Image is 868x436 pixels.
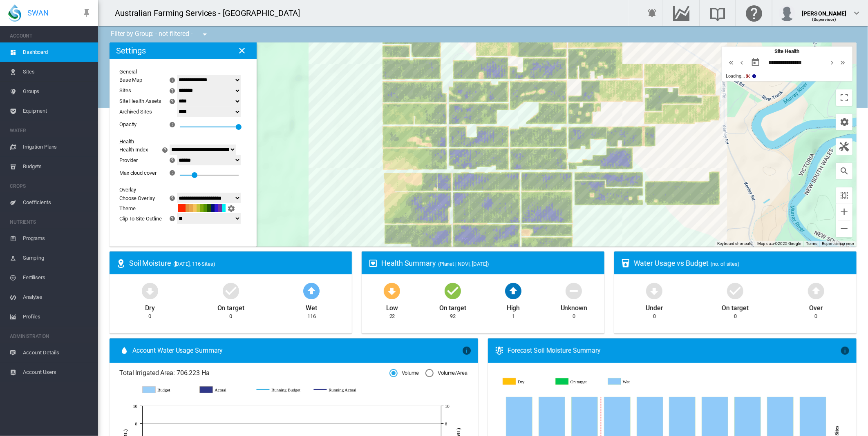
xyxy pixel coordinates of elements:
button: icon-help-circle [167,193,178,203]
div: Australian Farming Services - [GEOGRAPHIC_DATA] [115,7,307,19]
button: icon-help-circle [159,145,171,155]
div: 0 [653,313,656,320]
md-icon: icon-arrow-up-bold-circle [806,281,826,300]
div: 22 [389,313,395,320]
button: icon-cog [226,203,237,213]
md-icon: icon-help-circle [168,86,177,96]
span: Coefficients [23,193,92,212]
md-icon: icon-minus-circle [564,281,584,300]
md-icon: icon-chevron-left [737,58,746,67]
div: High [507,300,520,313]
md-icon: icon-water [119,346,129,356]
div: Filter by Group: - not filtered - [105,26,215,42]
button: icon-help-circle [167,214,178,223]
div: Site Health Assets [119,98,161,104]
md-icon: icon-information [168,75,178,85]
g: Actual [200,386,249,394]
md-icon: icon-checkbox-marked-circle [443,281,463,300]
md-icon: icon-cup-water [621,258,631,268]
md-icon: icon-information [840,346,850,356]
md-icon: icon-arrow-down-bold-circle [382,281,402,300]
md-icon: icon-cog [226,203,236,213]
g: Budget [143,386,192,394]
div: 116 [307,313,316,320]
md-icon: icon-information [462,346,472,356]
g: On target [556,378,603,385]
div: On target [722,300,749,313]
button: icon-menu-down [197,26,213,42]
tspan: 10 [445,404,450,409]
md-icon: icon-information [751,73,757,80]
md-icon: icon-map-marker-radius [116,258,126,268]
div: Archived Sites [119,109,178,115]
md-icon: icon-content-cut [745,73,751,80]
button: icon-chevron-right [827,58,838,67]
div: Choose Overlay [119,195,155,201]
div: Health Summary [381,258,597,268]
span: CROPS [10,180,92,193]
span: ADMINISTRATION [10,330,92,343]
div: Health Index [119,147,148,153]
div: Health [119,138,237,145]
g: Running Actual [314,386,363,394]
button: icon-chevron-left [736,58,747,67]
md-icon: icon-pin [82,8,92,18]
md-icon: icon-arrow-up-bold-circle [503,281,523,300]
div: On target [217,300,244,313]
g: Dry [503,378,550,385]
span: (Planet | NDVI, [DATE]) [438,261,489,267]
div: Wet [306,300,318,313]
div: Sites [119,87,131,93]
md-icon: icon-arrow-down-bold-circle [140,281,160,300]
md-icon: Click here for help [744,8,764,18]
div: Theme [119,205,178,211]
div: 0 [814,313,817,320]
div: 1 [512,313,515,320]
div: Low [386,300,398,313]
h2: Settings [116,46,146,56]
div: 0 [229,313,232,320]
button: icon-cog [836,114,852,130]
span: Map data ©2025 Google [757,241,801,246]
img: profile.jpg [779,5,795,21]
span: Dashboard [23,42,92,62]
img: SWAN-Landscape-Logo-Colour-drop.png [8,4,21,22]
div: 0 [573,313,575,320]
div: Overlay [119,187,237,193]
span: Irrigation Plans [23,137,92,157]
md-icon: icon-help-circle [160,145,170,155]
div: Clip To Site Outline [119,216,162,222]
button: icon-chevron-double-left [726,58,736,67]
md-icon: icon-close [237,46,247,56]
tspan: 8 [135,421,138,426]
span: (no. of sites) [711,261,740,267]
span: Site Health [775,48,800,54]
div: Water Usage vs Budget [634,258,850,268]
md-icon: icon-information [168,168,178,178]
md-icon: icon-help-circle [168,193,177,203]
md-icon: icon-chevron-double-left [727,58,736,67]
span: Loading... [726,73,745,79]
md-icon: icon-checkbox-marked-circle [221,281,241,300]
span: NUTRIENTS [10,216,92,229]
md-icon: icon-help-circle [168,214,177,223]
button: icon-magnify [836,163,852,179]
md-icon: icon-chevron-double-right [839,58,848,67]
md-radio-button: Volume [389,369,419,377]
g: Wet [609,378,656,385]
div: Forecast Soil Moisture Summary [508,346,840,355]
a: Report a map error [822,241,854,246]
div: 92 [450,313,456,320]
md-icon: icon-chevron-down [852,8,861,18]
span: Account Details [23,343,92,363]
button: icon-help-circle [167,155,178,165]
div: Max cloud cover [119,170,157,176]
span: Budgets [23,157,92,176]
span: Sites [23,62,92,82]
tspan: 8 [445,421,447,426]
md-icon: icon-magnify [839,166,849,176]
div: Soil Moisture [129,258,345,268]
button: icon-close [234,42,250,59]
div: Dry [145,300,155,313]
div: Unknown [561,300,587,313]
